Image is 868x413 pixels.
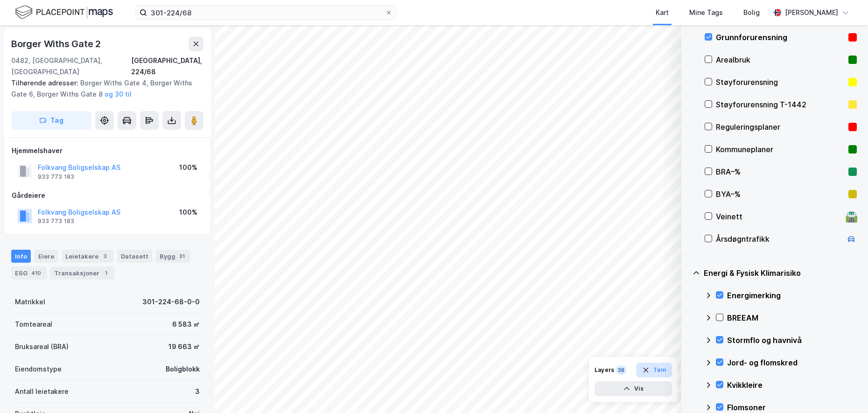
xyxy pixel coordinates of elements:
[616,365,626,375] div: 38
[156,250,190,263] div: Bygg
[101,268,111,278] div: 1
[38,173,74,181] div: 933 773 183
[117,250,152,263] div: Datasett
[166,364,200,375] div: Boligblokk
[636,363,672,378] button: Tøm
[11,55,131,77] div: 0482, [GEOGRAPHIC_DATA], [GEOGRAPHIC_DATA]
[727,335,857,346] div: Stormflo og havnivå
[689,7,723,18] div: Mine Tags
[195,386,200,397] div: 3
[716,99,845,110] div: Støyforurensning T-1442
[100,252,110,261] div: 3
[142,296,200,308] div: 301-224-68-0-0
[785,7,838,18] div: [PERSON_NAME]
[11,266,47,280] div: ESG
[727,357,857,368] div: Jord- og flomskred
[716,54,845,65] div: Arealbruk
[11,250,31,263] div: Info
[35,250,58,263] div: Eiere
[727,402,857,413] div: Flomsoner
[727,379,857,391] div: Kvikkleire
[15,319,52,330] div: Tomteareal
[172,319,200,330] div: 6 583 ㎡
[15,364,62,375] div: Eiendomstype
[15,341,69,352] div: Bruksareal (BRA)
[11,36,103,51] div: Borger Withs Gate 2
[15,4,113,21] img: logo.f888ab2527a4732fd821a326f86c7f29.svg
[179,162,197,173] div: 100%
[15,296,45,308] div: Matrikkel
[716,32,845,43] div: Grunnforurensning
[62,250,113,263] div: Leietakere
[716,211,842,222] div: Veinett
[743,7,760,18] div: Bolig
[727,290,857,301] div: Energimerking
[50,266,114,280] div: Transaksjoner
[147,6,385,20] input: Søk på adresse, matrikkel, gårdeiere, leietakere eller personer
[179,207,197,218] div: 100%
[656,7,669,18] div: Kart
[821,368,868,413] iframe: Chat Widget
[29,268,43,278] div: 410
[12,145,203,156] div: Hjemmelshaver
[168,341,200,352] div: 19 663 ㎡
[177,252,187,261] div: 31
[704,267,857,279] div: Energi & Fysisk Klimarisiko
[595,381,672,396] button: Vis
[595,366,614,374] div: Layers
[727,312,857,323] div: BREEAM
[716,166,845,177] div: BRA–%
[131,55,203,77] div: [GEOGRAPHIC_DATA], 224/68
[716,233,842,245] div: Årsdøgntrafikk
[716,144,845,155] div: Kommuneplaner
[11,111,91,130] button: Tag
[11,77,196,100] div: Borger Withs Gate 4, Borger Withs Gate 6, Borger Withs Gate 8
[12,190,203,201] div: Gårdeiere
[716,77,845,88] div: Støyforurensning
[716,189,845,200] div: BYA–%
[11,79,80,87] span: Tilhørende adresser:
[38,217,74,225] div: 933 773 183
[845,210,858,223] div: 🛣️
[716,121,845,133] div: Reguleringsplaner
[15,386,69,397] div: Antall leietakere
